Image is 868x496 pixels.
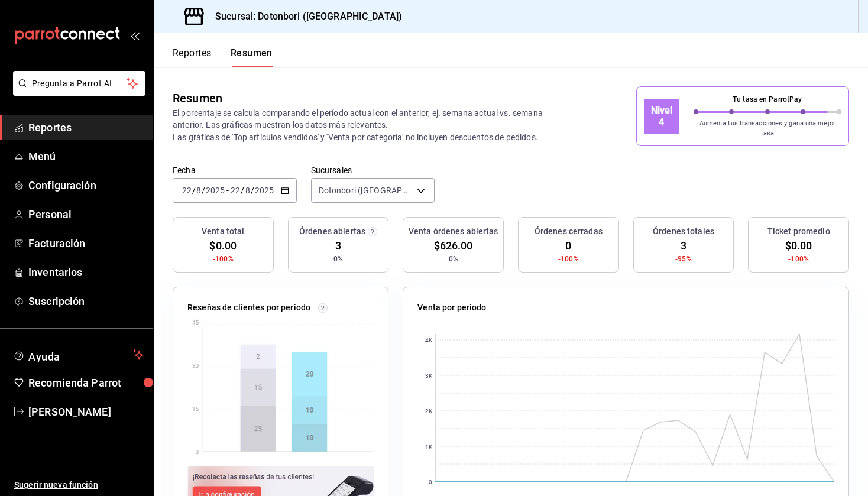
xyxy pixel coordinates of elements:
[335,238,341,254] span: 3
[409,225,498,238] h3: Venta órdenes abiertas
[311,166,435,174] label: Sucursales
[28,264,144,280] span: Inventarios
[429,479,432,485] text: 0
[173,47,273,67] div: navigation tabs
[130,31,140,40] button: open_drawer_menu
[417,302,486,314] p: Venta por periodo
[319,184,413,196] span: Dotonbori ([GEOGRAPHIC_DATA])
[299,225,365,238] h3: Órdenes abiertas
[173,166,297,174] label: Fecha
[28,119,144,135] span: Reportes
[8,86,145,98] a: Pregunta a Parrot AI
[14,479,144,491] span: Sugerir nueva función
[13,71,145,96] button: Pregunta a Parrot AI
[788,254,809,264] span: -100%
[449,254,458,264] span: 0%
[226,186,229,195] span: -
[675,254,692,264] span: -95%
[28,235,144,251] span: Facturación
[173,47,212,67] button: Reportes
[205,186,225,195] input: ----
[28,177,144,193] span: Configuración
[245,186,251,195] input: --
[694,119,842,138] p: Aumenta tus transacciones y gana una mejor tasa
[425,408,433,414] text: 2K
[192,186,196,195] span: /
[202,186,205,195] span: /
[32,77,127,90] span: Pregunta a Parrot AI
[209,238,237,254] span: $0.00
[558,254,579,264] span: -100%
[230,186,241,195] input: --
[187,302,310,314] p: Reseñas de clientes por periodo
[173,89,222,107] div: Resumen
[28,375,144,391] span: Recomienda Parrot
[213,254,234,264] span: -100%
[206,9,402,24] h3: Sucursal: Dotonbori ([GEOGRAPHIC_DATA])
[644,99,679,134] div: Nivel 4
[254,186,274,195] input: ----
[241,186,244,195] span: /
[767,225,830,238] h3: Ticket promedio
[681,238,686,254] span: 3
[231,47,273,67] button: Resumen
[28,293,144,309] span: Suscripción
[28,206,144,222] span: Personal
[535,225,603,238] h3: Órdenes cerradas
[425,443,433,450] text: 1K
[28,404,144,420] span: [PERSON_NAME]
[425,337,433,343] text: 4K
[28,348,128,362] span: Ayuda
[425,372,433,379] text: 3K
[182,186,192,195] input: --
[434,238,473,254] span: $626.00
[251,186,254,195] span: /
[196,186,202,195] input: --
[173,107,567,142] p: El porcentaje se calcula comparando el período actual con el anterior, ej. semana actual vs. sema...
[333,254,343,264] span: 0%
[694,94,842,105] p: Tu tasa en ParrotPay
[565,238,571,254] span: 0
[785,238,812,254] span: $0.00
[202,225,244,238] h3: Venta total
[28,148,144,164] span: Menú
[653,225,714,238] h3: Órdenes totales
